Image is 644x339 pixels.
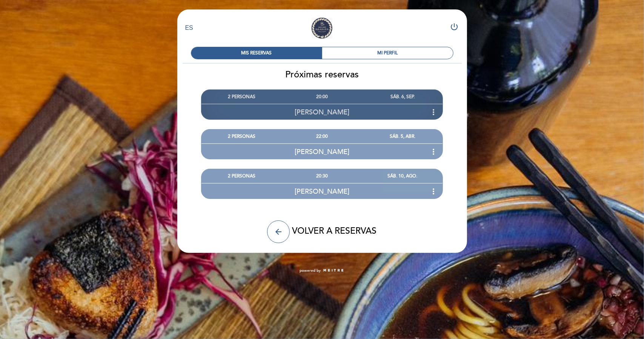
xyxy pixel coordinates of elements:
div: MI PERFIL [322,47,453,59]
div: SÁB. 10, AGO. [362,169,443,183]
div: 2 PERSONAS [201,90,282,104]
div: SÁB. 5, ABR. [362,129,443,143]
i: more_vert [429,147,438,156]
i: more_vert [429,108,438,117]
span: [PERSON_NAME] [295,148,349,156]
span: [PERSON_NAME] [295,187,349,196]
span: [PERSON_NAME] [295,108,349,116]
h2: Próximas reservas [177,69,467,80]
i: power_settings_new [450,22,459,31]
div: 20:00 [282,90,362,104]
a: powered by [300,268,344,273]
a: [PERSON_NAME] [275,18,369,39]
span: VOLVER A RESERVAS [292,226,377,236]
i: more_vert [429,187,438,196]
span: powered by [300,268,321,273]
div: 22:00 [282,129,362,143]
div: SÁB. 6, SEP. [362,90,443,104]
div: 2 PERSONAS [201,129,282,143]
div: 20:30 [282,169,362,183]
div: MIS RESERVAS [191,47,322,59]
button: arrow_back [267,220,290,243]
div: 2 PERSONAS [201,169,282,183]
button: power_settings_new [450,22,459,34]
i: arrow_back [274,227,283,236]
img: MEITRE [323,269,344,273]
